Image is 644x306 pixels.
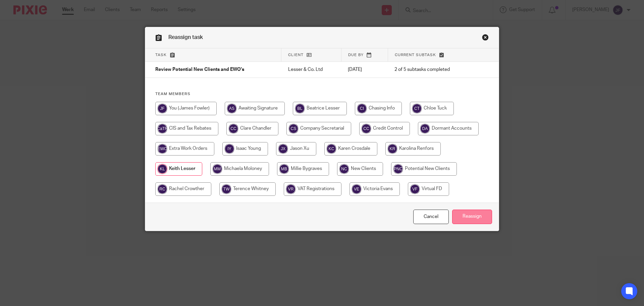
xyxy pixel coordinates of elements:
[452,210,492,224] input: Reassign
[482,34,489,43] a: Close this dialog window
[395,53,436,57] span: Current subtask
[168,35,203,40] span: Reassign task
[388,62,474,78] td: 2 of 5 subtasks completed
[288,66,335,73] p: Lesser & Co. Ltd
[288,53,304,57] span: Client
[155,68,244,72] span: Review Potential New Clients and EWO's
[155,53,167,57] span: Task
[155,91,489,97] h4: Team members
[413,210,449,224] a: Close this dialog window
[348,53,364,57] span: Due by
[348,66,381,73] p: [DATE]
